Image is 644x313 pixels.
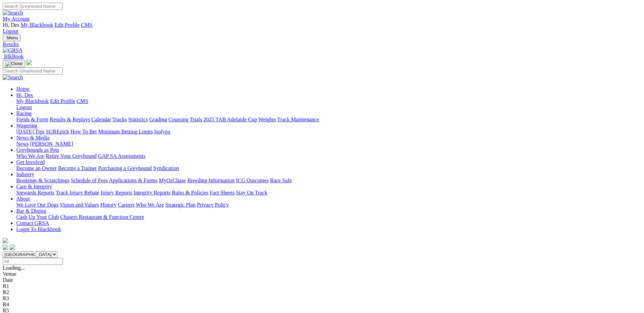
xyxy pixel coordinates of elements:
span: Menu [7,35,18,40]
input: Search [3,67,63,75]
a: My Account [3,16,30,22]
a: ICG Outcomes [236,178,269,183]
a: How To Bet [71,129,97,134]
a: SUREpick [46,129,69,134]
a: Hi, Des [16,92,34,98]
img: twitter.svg [10,245,15,250]
div: R4 [3,301,641,308]
img: Close [5,61,22,66]
a: Weights [258,117,276,122]
a: Race Safe [270,178,292,183]
img: logo-grsa-white.png [26,60,32,65]
a: Calendar [91,117,111,122]
a: Vision and Values [60,202,99,208]
a: Industry [16,171,34,177]
a: Logout [16,104,32,110]
a: Logout [3,28,18,34]
img: Search [3,75,23,81]
div: Bar & Dining [16,214,641,220]
div: About [16,202,641,208]
img: GRSA [3,47,23,54]
div: Industry [16,178,641,184]
span: Hi, Des [3,22,19,28]
div: Hi, Des [16,98,641,110]
a: Who We Are [136,202,164,208]
a: Contact GRSA [16,220,49,226]
img: Search [3,10,23,16]
a: Stewards Reports [16,190,54,195]
div: Results [3,41,641,47]
div: R1 [3,283,641,289]
a: News [16,141,29,147]
a: Minimum Betting Limits [98,129,153,134]
div: Wagering [16,129,641,135]
img: facebook.svg [3,245,8,250]
button: Toggle navigation [3,60,25,67]
a: Chasers Restaurant & Function Centre [60,214,144,220]
input: Select date [3,258,63,265]
a: Breeding Information [187,178,235,183]
a: Racing [16,110,32,116]
a: [DATE] Tips [16,129,44,134]
a: Injury Reports [100,190,132,195]
a: Care & Integrity [16,184,52,189]
a: Get Involved [16,159,45,165]
a: Greyhounds as Pets [16,147,59,153]
a: Stay On Track [236,190,267,195]
a: Edit Profile [50,98,75,104]
a: Rules & Policies [172,190,208,195]
span: Hi, Des [16,92,33,98]
a: Track Maintenance [277,117,319,122]
div: Care & Integrity [16,190,641,196]
a: Statistics [128,117,148,122]
a: Tracks [112,117,127,122]
div: R3 [3,295,641,301]
span: BlkBook [4,54,24,59]
a: My Blackbook [21,22,53,28]
div: My Account [3,22,641,34]
div: Get Involved [16,165,641,171]
span: Loading... [3,265,25,271]
a: Wagering [16,123,37,128]
a: Purchasing a Greyhound [98,165,152,171]
a: About [16,196,30,202]
a: Login To Blackbook [16,226,61,232]
div: Greyhounds as Pets [16,153,641,159]
a: Schedule of Fees [71,178,108,183]
a: We Love Our Dogs [16,202,58,208]
a: Fact Sheets [210,190,235,195]
a: Results & Replays [50,117,90,122]
a: 2025 TAB Adelaide Cup [203,117,257,122]
a: Who We Are [16,153,44,159]
a: [PERSON_NAME] [30,141,73,147]
div: Date [3,277,641,283]
a: Retire Your Greyhound [46,153,97,159]
a: History [100,202,116,208]
div: R2 [3,289,641,295]
a: Coursing [168,117,188,122]
a: My Blackbook [16,98,49,104]
a: Edit Profile [54,22,79,28]
a: Fields & Form [16,117,48,122]
button: Toggle navigation [3,34,21,41]
a: Strategic Plan [165,202,196,208]
a: MyOzChase [159,178,186,183]
a: News & Media [16,135,50,141]
a: BlkBook [3,54,24,59]
a: Cash Up Your Club [16,214,59,220]
a: Privacy Policy [197,202,229,208]
a: GAP SA Assessments [98,153,146,159]
a: CMS [77,98,88,104]
a: Syndication [153,165,179,171]
img: logo-grsa-white.png [3,238,8,243]
a: Trials [189,117,202,122]
a: Applications & Forms [109,178,158,183]
a: Integrity Reports [133,190,170,195]
a: Home [16,86,30,92]
div: News & Media [16,141,641,147]
div: Venue [3,271,641,277]
a: Bookings & Scratchings [16,178,69,183]
a: Grading [149,117,167,122]
input: Search [3,3,63,10]
a: CMS [81,22,93,28]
